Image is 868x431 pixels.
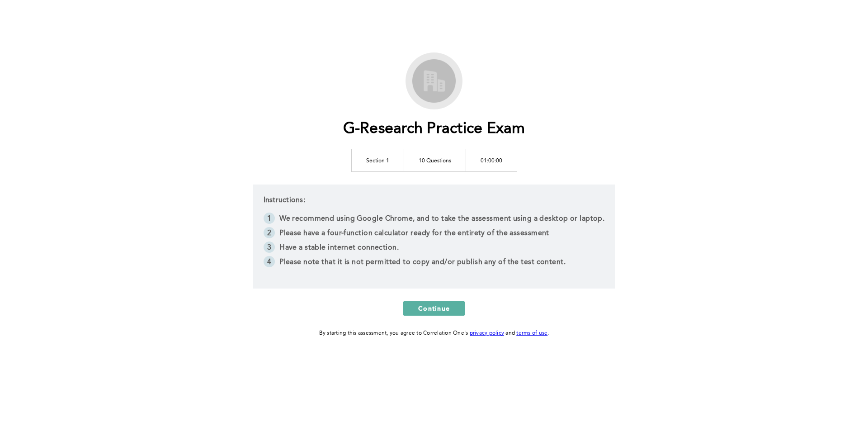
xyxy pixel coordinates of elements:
[418,304,450,313] span: Continue
[264,213,605,227] li: We recommend using Google Chrome, and to take the assessment using a desktop or laptop.
[264,242,605,256] li: Have a stable internet connection.
[253,185,616,289] div: Instructions:
[351,149,404,171] td: Section 1
[409,56,459,106] img: G-Research
[264,227,605,242] li: Please have a four-function calculator ready for the entirety of the assessment
[516,331,547,336] a: terms of use
[470,331,505,336] a: privacy policy
[319,328,549,338] div: By starting this assessment, you agree to Correlation One's and .
[403,301,465,316] button: Continue
[404,149,466,171] td: 10 Questions
[466,149,517,171] td: 01:00:00
[264,256,605,270] li: Please note that it is not permitted to copy and/or publish any of the test content.
[343,120,525,138] h1: G-Research Practice Exam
